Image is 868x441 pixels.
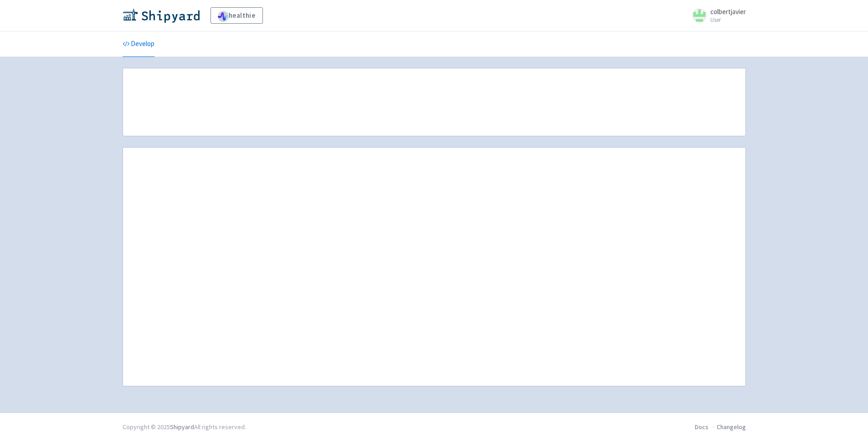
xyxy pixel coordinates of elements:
small: User [710,17,746,23]
a: colbertjavier User [687,8,746,23]
span: colbertjavier [710,7,746,16]
a: Develop [123,31,154,57]
a: Shipyard [170,423,194,431]
a: Changelog [717,423,746,431]
a: Docs [695,423,709,431]
div: Copyright © 2025 All rights reserved. [123,422,246,432]
img: Shipyard logo [123,8,200,23]
a: healthie [211,7,263,24]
